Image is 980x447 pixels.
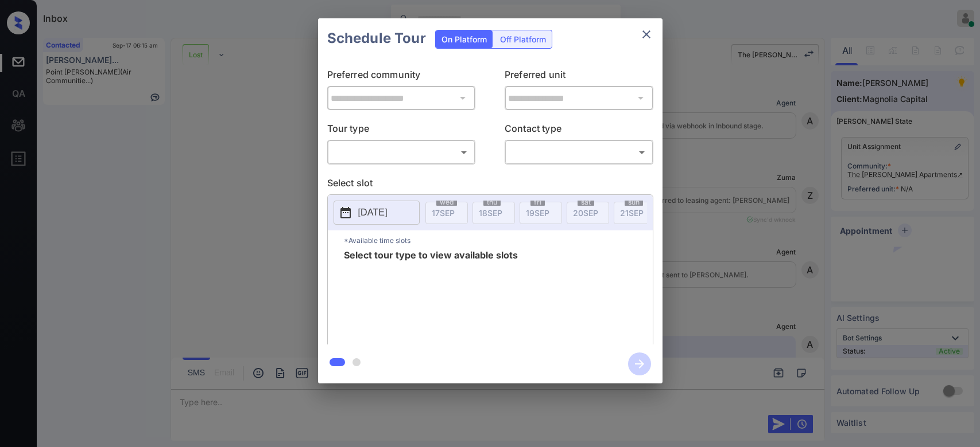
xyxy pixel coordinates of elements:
[327,121,476,140] p: Tour type
[436,30,493,48] div: On Platform
[358,206,388,219] p: [DATE]
[318,18,435,58] h2: Schedule Tour
[327,68,476,86] p: Preferred community
[327,176,653,194] p: Select slot
[344,250,518,342] span: Select tour type to view available slots
[635,23,658,46] button: close
[344,230,653,250] p: *Available time slots
[494,30,552,48] div: Off Platform
[505,121,653,140] p: Contact type
[334,201,420,225] button: [DATE]
[505,68,653,86] p: Preferred unit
